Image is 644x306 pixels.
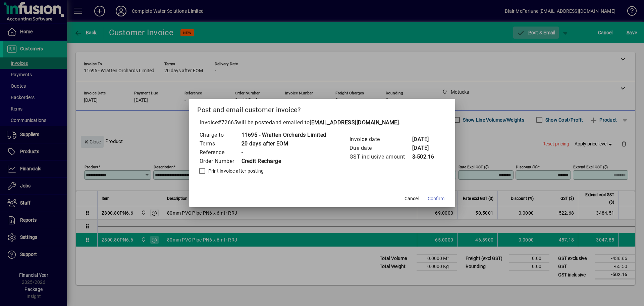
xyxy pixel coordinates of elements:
td: Terms [199,139,241,148]
td: Order Number [199,157,241,166]
td: - [241,148,326,157]
b: [EMAIL_ADDRESS][DOMAIN_NAME] [310,119,399,126]
td: Reference [199,148,241,157]
td: $-502.16 [412,152,439,161]
td: [DATE] [412,144,439,152]
span: #72665 [218,119,237,126]
td: 20 days after EOM [241,139,326,148]
td: 11695 - Wratten Orchards Limited [241,131,326,139]
h2: Post and email customer invoice? [189,99,455,118]
span: Confirm [428,195,444,202]
td: [DATE] [412,135,439,144]
span: Cancel [405,195,419,202]
p: Invoice will be posted . [197,119,447,127]
td: Charge to [199,131,241,139]
span: and emailed to [272,119,399,126]
td: GST inclusive amount [349,152,412,161]
label: Print invoice after posting [207,168,264,174]
td: Due date [349,144,412,152]
button: Confirm [425,192,447,205]
button: Cancel [401,192,422,205]
td: Credit Recharge [241,157,326,166]
td: Invoice date [349,135,412,144]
